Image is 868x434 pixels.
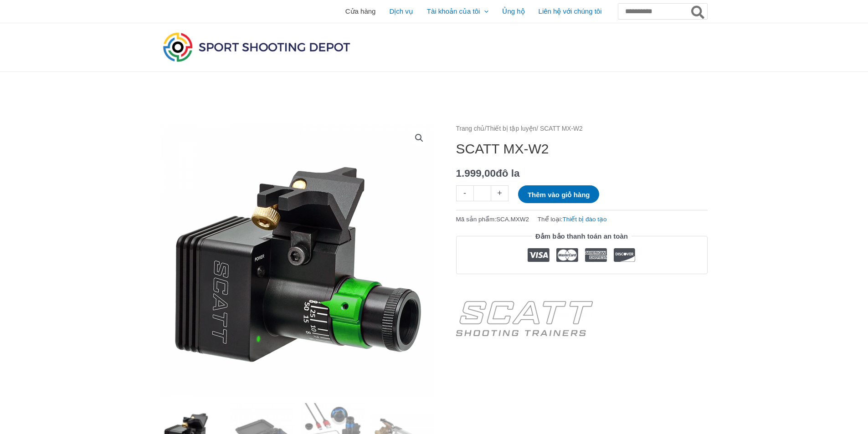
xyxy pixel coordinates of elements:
a: SCATT [456,299,593,339]
font: 1.999,00 [456,168,496,179]
button: Tìm kiếm [689,4,707,19]
font: Mã sản phẩm: [456,216,497,223]
font: - [463,189,466,198]
iframe: Đánh giá của khách hàng được cung cấp bởi Trustpilot [456,281,708,292]
nav: Đường dẫn bánh mì [456,123,708,135]
font: Tài khoản của tôi [427,7,480,15]
font: SCA.MXW2 [496,216,529,223]
font: Dịch vụ [389,7,413,15]
button: Thêm vào giỏ hàng [518,185,600,203]
font: Liên hệ với chúng tôi [539,7,602,15]
a: Trang chủ [456,125,485,132]
font: / SCATT MX-W2 [536,125,582,132]
a: Thiết bị đào tạo [563,216,607,223]
img: Kho bắn súng thể thao [161,30,352,64]
font: đô la [496,168,520,179]
a: Thiết bị tập luyện [486,125,536,132]
a: + [491,185,508,201]
font: SCATT MX-W2 [456,141,549,156]
input: Số lượng sản phẩm [473,185,491,201]
a: - [456,185,473,201]
font: Đảm bảo thanh toán an toàn [535,232,628,240]
font: / [484,125,486,132]
font: Ủng hộ [502,7,524,15]
a: Xem thư viện ảnh toàn màn hình [411,130,427,146]
font: Thêm vào giỏ hàng [528,191,590,199]
font: + [497,189,502,198]
font: Cửa hàng [345,7,376,15]
font: Thể loại: [538,216,563,223]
